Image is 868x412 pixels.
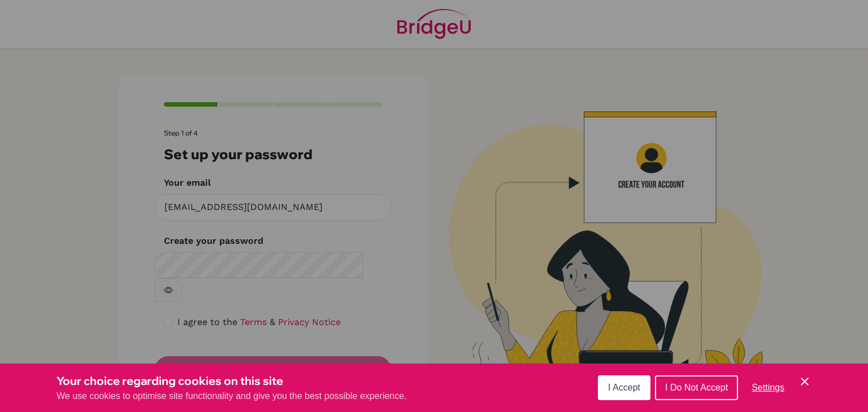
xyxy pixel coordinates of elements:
button: I Accept [598,375,650,400]
span: Settings [752,383,784,392]
p: We use cookies to optimise site functionality and give you the best possible experience. [57,389,407,403]
span: I Do Not Accept [665,383,728,392]
button: I Do Not Accept [655,375,738,400]
span: Help [25,8,49,18]
button: Settings [743,376,793,399]
span: I Accept [608,383,640,392]
h3: Your choice regarding cookies on this site [57,372,407,389]
button: Save and close [798,375,811,388]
